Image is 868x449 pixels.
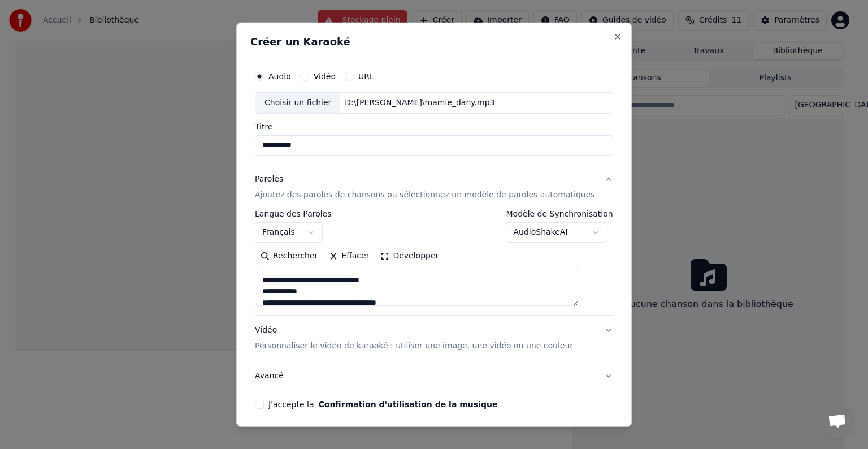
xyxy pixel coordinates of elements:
[375,247,445,265] button: Développer
[255,247,323,265] button: Rechercher
[255,93,340,113] div: Choisir un fichier
[255,210,332,218] label: Langue des Paroles
[255,165,613,210] button: ParolesAjoutez des paroles de chansons ou sélectionnez un modèle de paroles automatiques
[319,400,498,408] button: J'accepte la
[250,37,618,47] h2: Créer un Karaoké
[268,72,291,80] label: Audio
[255,325,573,352] div: Vidéo
[255,361,613,391] button: Avancé
[314,72,336,80] label: Vidéo
[268,400,497,408] label: J'accepte la
[255,316,613,361] button: VidéoPersonnaliser le vidéo de karaoké : utiliser une image, une vidéo ou une couleur
[255,123,613,131] label: Titre
[255,210,613,315] div: ParolesAjoutez des paroles de chansons ou sélectionnez un modèle de paroles automatiques
[255,189,595,201] p: Ajoutez des paroles de chansons ou sélectionnez un modèle de paroles automatiques
[506,210,613,218] label: Modèle de Synchronisation
[341,97,500,109] div: D:\[PERSON_NAME]\mamie_dany.mp3
[358,72,374,80] label: URL
[255,340,573,352] p: Personnaliser le vidéo de karaoké : utiliser une image, une vidéo ou une couleur
[255,174,283,185] div: Paroles
[323,247,375,265] button: Effacer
